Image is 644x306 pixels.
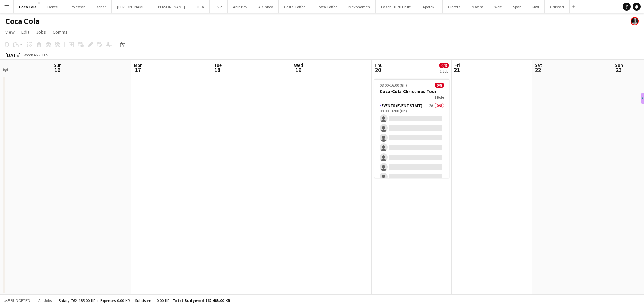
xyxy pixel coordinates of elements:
[210,0,228,13] button: TV 2
[376,0,417,13] button: Fazer - Tutti Frutti
[21,29,29,35] span: Edit
[293,66,303,74] span: 19
[453,66,460,74] span: 21
[151,0,191,13] button: [PERSON_NAME]
[33,28,49,36] a: Jobs
[380,83,407,88] span: 08:00-16:00 (8h)
[417,0,443,13] button: Apotek 1
[443,0,466,13] button: Cloetta
[14,0,42,13] button: Coca Cola
[631,17,639,25] app-user-avatar: Martin Torstensen
[526,0,545,13] button: Kiwi
[5,16,39,26] h1: Coca Cola
[374,88,449,94] h3: Coca-Cola Christmas Tour
[279,0,311,13] button: Costa Coffee
[615,62,623,68] span: Sun
[311,0,343,13] button: Costa Coffee
[19,28,32,36] a: Edit
[134,62,143,68] span: Mon
[5,29,15,35] span: View
[489,0,507,13] button: Wolt
[343,0,376,13] button: Mekonomen
[374,62,383,68] span: Thu
[133,66,143,74] span: 17
[374,102,449,193] app-card-role: Events (Event Staff)2A0/808:00-16:00 (8h)
[37,298,53,303] span: All jobs
[374,79,449,178] app-job-card: 08:00-16:00 (8h)0/8Coca-Cola Christmas Tour1 RoleEvents (Event Staff)2A0/808:00-16:00 (8h)
[507,0,526,13] button: Spar
[53,29,68,35] span: Comms
[3,297,31,304] button: Budgeted
[545,0,570,13] button: Grilstad
[534,66,542,74] span: 22
[213,66,222,74] span: 18
[454,62,460,68] span: Fri
[112,0,151,13] button: [PERSON_NAME]
[214,62,222,68] span: Tue
[42,52,50,57] div: CEST
[535,62,542,68] span: Sat
[65,0,90,13] button: Polestar
[191,0,210,13] button: Jula
[439,63,449,68] span: 0/8
[42,0,65,13] button: Dentsu
[54,62,62,68] span: Sun
[466,0,489,13] button: Maxim
[90,0,112,13] button: Isobar
[11,298,30,303] span: Budgeted
[53,66,62,74] span: 16
[440,69,448,74] div: 1 Job
[614,66,623,74] span: 23
[173,298,230,303] span: Total Budgeted 762 485.00 KR
[228,0,253,13] button: AbInBev
[294,62,303,68] span: Wed
[50,28,70,36] a: Comms
[59,298,230,303] div: Salary 762 485.00 KR + Expenses 0.00 KR + Subsistence 0.00 KR =
[36,29,46,35] span: Jobs
[253,0,279,13] button: AB Inbev
[5,52,21,58] div: [DATE]
[434,95,444,100] span: 1 Role
[435,83,444,88] span: 0/8
[3,28,17,36] a: View
[373,66,383,74] span: 20
[22,52,39,57] span: Week 46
